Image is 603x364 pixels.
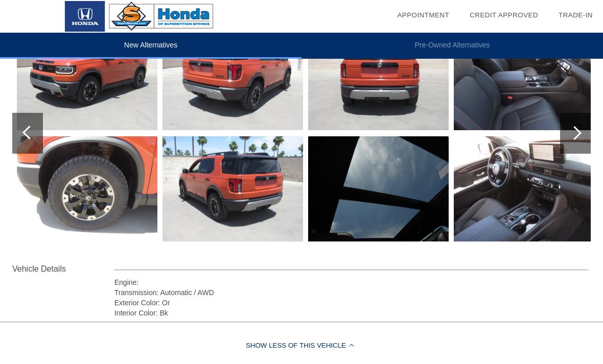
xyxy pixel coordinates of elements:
img: 3.jpg [17,136,157,241]
img: 4.jpg [163,25,303,130]
img: 9.jpg [454,136,594,241]
a: Appointment [397,11,449,19]
div: Vehicle Details [12,263,114,275]
div: Transmission: Automatic / AWD [114,287,589,298]
img: 8.jpg [454,25,594,130]
div: Interior Color: Bk [114,308,589,318]
img: 2.jpg [17,25,157,130]
a: Trade-In [559,11,593,19]
img: 7.jpg [308,136,449,241]
img: 6.jpg [308,25,449,130]
img: 5.jpg [163,136,303,241]
div: Exterior Color: Or [114,298,589,308]
div: Engine: [114,277,589,287]
a: Credit Approved [470,11,538,19]
li: Pre-Owned Alternatives [301,33,603,59]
